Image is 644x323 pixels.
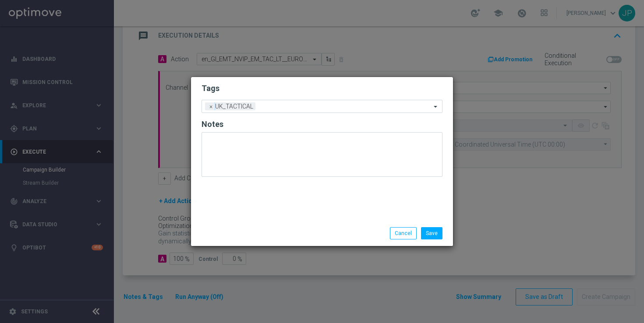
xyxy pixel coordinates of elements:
button: Cancel [390,227,417,239]
span: × [207,102,215,110]
h2: Tags [202,83,442,94]
span: UK_TACTICAL [213,102,255,110]
ng-select: UK_TACTICAL [202,100,442,113]
h2: Notes [202,119,442,130]
button: Save [421,227,442,239]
